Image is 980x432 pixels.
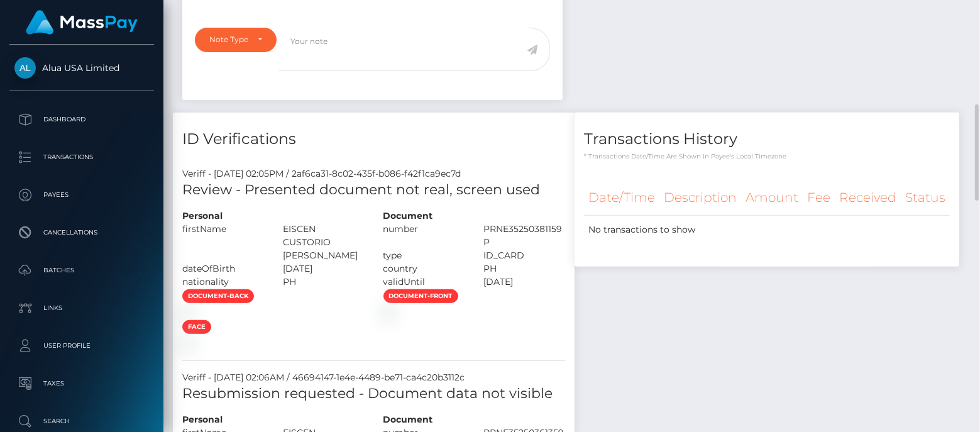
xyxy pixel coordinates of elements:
p: Taxes [14,374,149,393]
button: Note Type [195,28,277,52]
div: country [374,262,475,275]
p: User Profile [14,336,149,355]
strong: Personal [182,414,223,425]
a: Dashboard [9,104,154,135]
img: MassPay Logo [26,10,138,35]
img: e4b500b5-dd13-4715-b17e-d5ae6386a165 [182,339,192,349]
a: Cancellations [9,217,154,248]
div: number [374,223,475,249]
span: face [182,320,211,334]
h4: ID Verifications [182,128,565,150]
strong: Document [383,210,433,221]
span: document-front [383,289,458,303]
div: nationality [173,275,273,289]
h4: Transactions History [584,128,950,150]
p: Dashboard [14,110,149,129]
a: User Profile [9,330,154,362]
a: Links [9,292,154,324]
a: Payees [9,179,154,211]
p: Search [14,412,149,431]
div: PRNE35250381159P [474,223,575,249]
td: No transactions to show [584,215,950,244]
span: Alua USA Limited [9,62,154,74]
p: Batches [14,261,149,280]
strong: Document [383,414,433,425]
div: Veriff - [DATE] 02:06AM / 46694147-1e4e-4489-be71-ca4c20b3112c [173,371,575,384]
div: firstName [173,223,273,262]
div: ID_CARD [474,249,575,262]
p: Cancellations [14,223,149,242]
th: Amount [741,180,803,215]
a: Taxes [9,368,154,399]
img: 16884f9f-426b-4854-ba4e-3cb55df51cf5 [182,308,192,318]
img: Alua USA Limited [14,57,36,79]
a: Batches [9,255,154,286]
h5: Resubmission requested - Document data not visible [182,384,565,404]
th: Description [659,180,741,215]
a: Transactions [9,141,154,173]
th: Status [901,180,950,215]
div: [DATE] [474,275,575,289]
th: Fee [803,180,835,215]
div: validUntil [374,275,475,289]
span: document-back [182,289,254,303]
div: Veriff - [DATE] 02:05PM / 2af6ca31-8c02-435f-b086-f42f1ca9ec7d [173,167,575,180]
p: Links [14,299,149,318]
div: type [374,249,475,262]
strong: Personal [182,210,223,221]
div: [DATE] [273,262,374,275]
div: dateOfBirth [173,262,273,275]
th: Date/Time [584,180,659,215]
div: EISCEN CUSTORIO [PERSON_NAME] [273,223,374,262]
th: Received [835,180,901,215]
p: Transactions [14,148,149,167]
div: PH [474,262,575,275]
div: PH [273,275,374,289]
p: * Transactions date/time are shown in payee's local timezone [584,152,950,161]
p: Payees [14,186,149,204]
img: 7192ed7b-dc74-4eae-9688-01838ee70e56 [383,308,394,318]
div: Note Type [209,35,248,45]
h5: Review - Presented document not real, screen used [182,180,565,200]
